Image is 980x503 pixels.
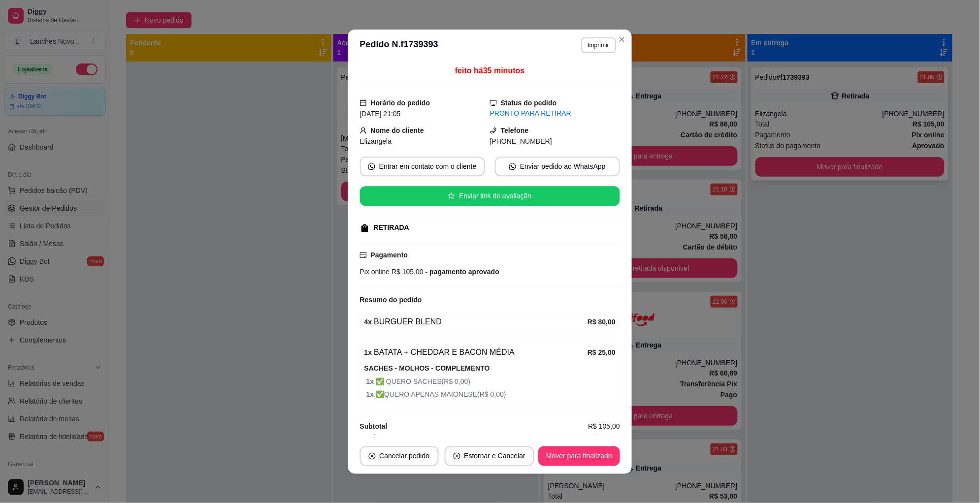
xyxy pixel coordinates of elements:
strong: Nome do cliente [371,126,424,134]
strong: Horário do pedido [371,99,430,107]
button: Imprimir [581,37,616,53]
span: ✅QUERO APENAS MAIONESE ( R$ 0,00 ) [366,389,616,400]
span: R$ 105,00 [390,268,424,276]
button: close-circleCancelar pedido [359,446,438,466]
strong: R$ 80,00 [588,318,616,326]
span: R$ 105,00 [588,432,621,442]
span: phone [490,127,497,134]
span: desktop [490,99,497,106]
strong: Telefone [501,126,529,134]
strong: 1 x [366,390,376,398]
div: PRONTO PARA RETIRAR [490,108,620,119]
h3: Pedido N. f1739393 [360,37,438,53]
button: whats-appEnviar pedido ao WhatsApp [495,157,620,176]
strong: 4 x [364,318,372,326]
button: Close [614,31,630,47]
span: [PHONE_NUMBER] [490,137,552,145]
strong: SACHES - MOLHOS - COMPLEMENTO [364,364,490,372]
span: credit-card [360,251,367,258]
button: whats-appEntrar em contato com o cliente [360,157,485,176]
span: close-circle [454,452,460,459]
span: feito há 35 minutos [455,66,524,75]
strong: 1 x [364,348,372,356]
span: user [360,127,367,134]
span: ✅ QUERO SACHES ( R$ 0,00 ) [366,376,616,387]
strong: R$ 25,00 [588,348,616,356]
button: Mover para finalizado [538,446,620,466]
span: whats-app [368,163,375,170]
strong: Status do pedido [501,99,557,107]
span: whats-app [509,163,516,170]
span: R$ 105,00 [588,421,621,432]
span: Pix online [360,268,390,276]
span: star [448,192,455,199]
strong: Resumo do pedido [360,296,422,304]
span: [DATE] 21:05 [360,110,401,118]
strong: 1 x [366,377,376,385]
strong: Pagamento [371,251,408,259]
button: close-circleEstornar e Cancelar [445,446,535,466]
span: close-circle [368,452,375,459]
strong: Total [360,433,376,441]
strong: Subtotal [360,422,388,430]
div: BATATA + CHEDDAR E BACON MÉDIA [364,346,588,358]
span: calendar [360,99,367,106]
div: BURGUER BLEND [364,316,588,328]
span: Elizangela [360,137,392,145]
span: - pagamento aprovado [424,268,499,276]
div: RETIRADA [374,222,409,233]
button: starEnviar link de avaliação [360,186,620,206]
